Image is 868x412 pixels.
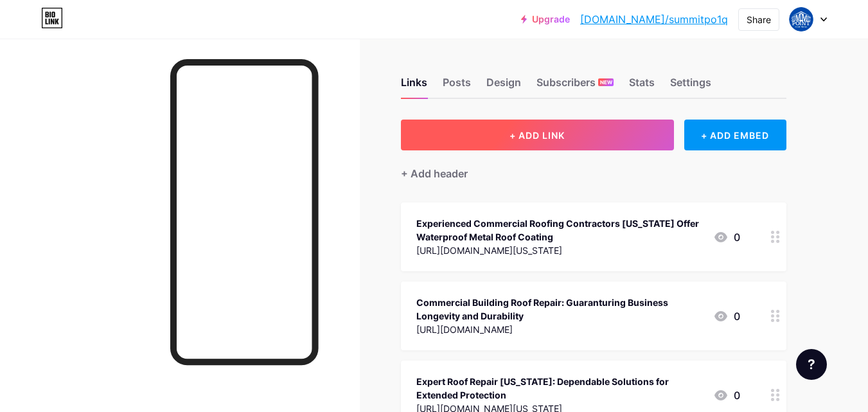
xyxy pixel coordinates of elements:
div: [URL][DOMAIN_NAME] [416,323,703,336]
div: + Add header [401,166,468,181]
span: + ADD LINK [509,130,565,141]
div: Subscribers [536,75,614,98]
img: Summit Point Roofing [789,7,813,31]
div: Commercial Building Roof Repair: Guaranturing Business Longevity and Durability [416,296,703,323]
div: Experienced Commercial Roofing Contractors [US_STATE] Offer Waterproof Metal Roof Coating [416,217,703,244]
div: Share [747,13,771,26]
div: Expert Roof Repair [US_STATE]: Dependable Solutions for Extended Protection [416,375,703,402]
div: [URL][DOMAIN_NAME][US_STATE] [416,244,703,257]
a: Upgrade [521,14,570,24]
div: + ADD EMBED [684,120,786,150]
div: 0 [713,229,740,245]
div: 0 [713,309,740,324]
div: Design [486,75,521,98]
div: Posts [443,75,471,98]
div: Links [401,75,427,98]
a: [DOMAIN_NAME]/summitpo1q [580,12,728,27]
span: NEW [600,78,612,86]
div: Settings [670,75,711,98]
div: Stats [629,75,655,98]
button: + ADD LINK [401,120,674,150]
div: 0 [713,388,740,403]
